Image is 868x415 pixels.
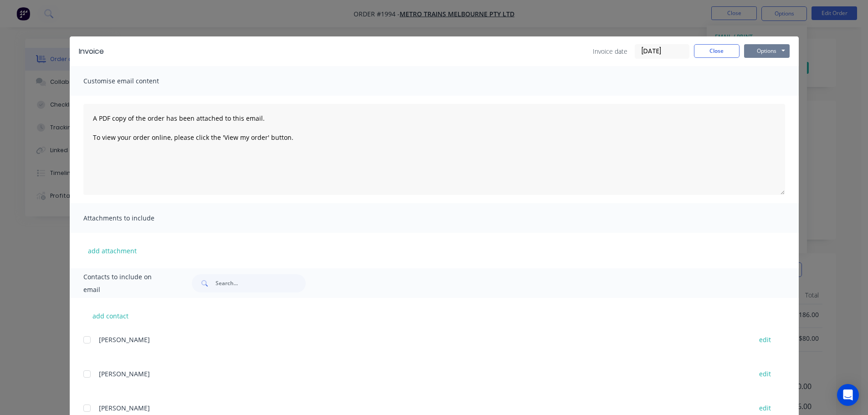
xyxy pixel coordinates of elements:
[83,309,138,323] button: add contact
[83,271,169,296] span: Contacts to include on email
[744,44,790,58] button: Options
[216,274,306,292] input: Search...
[99,404,150,412] span: [PERSON_NAME]
[593,46,627,56] span: Invoice date
[837,384,859,406] div: Open Intercom Messenger
[754,333,776,346] button: edit
[83,75,184,87] span: Customise email content
[79,46,104,57] div: Invoice
[83,212,184,225] span: Attachments to include
[754,402,776,414] button: edit
[694,44,740,58] button: Close
[83,104,785,195] textarea: A PDF copy of the order has been attached to this email. To view your order online, please click ...
[99,369,150,378] span: [PERSON_NAME]
[99,335,150,344] span: [PERSON_NAME]
[83,244,141,257] button: add attachment
[754,368,776,380] button: edit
